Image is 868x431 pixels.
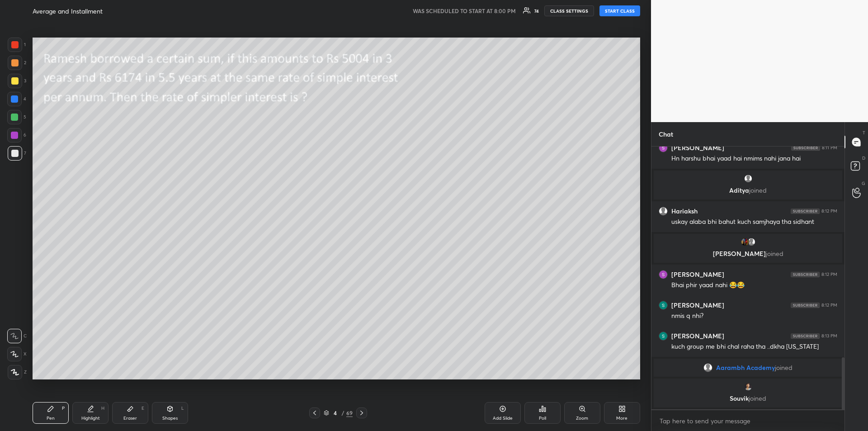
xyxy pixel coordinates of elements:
div: Zoom [576,416,588,421]
div: X [7,347,27,361]
p: Souvik [659,395,837,402]
div: 2 [8,56,26,70]
span: joined [749,394,766,403]
img: thumbnail.jpg [741,237,750,246]
div: H [101,406,104,411]
div: 8:13 PM [821,333,837,339]
div: Eraser [123,416,137,421]
img: 4P8fHbbgJtejmAAAAAElFTkSuQmCC [791,333,820,339]
div: P [62,406,65,411]
div: 8:12 PM [821,272,837,277]
button: CLASS SETTINGS [544,5,594,16]
img: default.png [747,237,756,246]
div: Z [8,365,27,379]
div: 1 [8,38,26,52]
img: thumbnail.jpg [659,144,667,152]
span: Aarambh Academy [716,364,775,371]
div: E [142,406,144,411]
div: 5 [7,110,26,124]
img: 4P8fHbbgJtejmAAAAAElFTkSuQmCC [791,303,820,308]
div: 8:12 PM [821,303,837,308]
h6: [PERSON_NAME] [671,332,724,340]
div: More [616,416,627,421]
div: Hn harshu bhai yaad hai nmims nahi jana hai [671,154,837,163]
span: joined [766,249,783,258]
div: 8:11 PM [822,145,837,151]
img: 4P8fHbbgJtejmAAAAAElFTkSuQmCC [791,272,820,277]
img: default.png [744,174,753,183]
h6: [PERSON_NAME] [671,144,724,152]
div: 8:12 PM [821,208,837,214]
div: 7 [8,146,26,161]
p: Chat [651,122,680,146]
h4: Average and Installment [33,7,103,15]
img: thumbnail.jpg [659,270,667,279]
p: D [862,155,865,161]
img: default.png [703,363,712,372]
span: joined [775,364,793,371]
img: default.png [659,207,667,215]
div: / [342,410,344,416]
div: kuch group me bhi chal raha tha ..dkha [US_STATE] [671,342,837,351]
div: Pen [47,416,55,421]
p: [PERSON_NAME] [659,250,837,257]
div: Shapes [162,416,178,421]
div: 69 [346,409,353,417]
h5: WAS SCHEDULED TO START AT 8:00 PM [413,7,516,15]
img: thumbnail.jpg [659,332,667,340]
h6: Hariaksh [671,207,698,215]
div: C [7,329,27,343]
div: 6 [7,128,26,142]
div: 74 [534,9,539,13]
div: Bhai phir yaad nahi 😂😂 [671,281,837,290]
p: G [862,180,865,187]
div: Poll [539,416,546,421]
img: 4P8fHbbgJtejmAAAAAElFTkSuQmCC [791,145,820,151]
img: thumbnail.jpg [744,382,753,391]
p: Aditya [659,187,837,194]
div: 4 [331,410,340,416]
div: uskay alaba bhi bahut kuch samjhaya tha sidhant [671,218,837,227]
div: Add Slide [493,416,513,421]
span: joined [749,186,767,194]
div: 4 [7,92,26,106]
p: T [863,129,865,136]
button: START CLASS [599,5,640,16]
h6: [PERSON_NAME] [671,301,724,309]
div: Highlight [81,416,100,421]
div: 3 [8,74,26,88]
div: L [181,406,184,411]
div: grid [651,147,844,409]
h6: [PERSON_NAME] [671,270,724,279]
img: 4P8fHbbgJtejmAAAAAElFTkSuQmCC [791,208,820,214]
img: thumbnail.jpg [659,301,667,309]
div: nmis q nhi? [671,312,837,321]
